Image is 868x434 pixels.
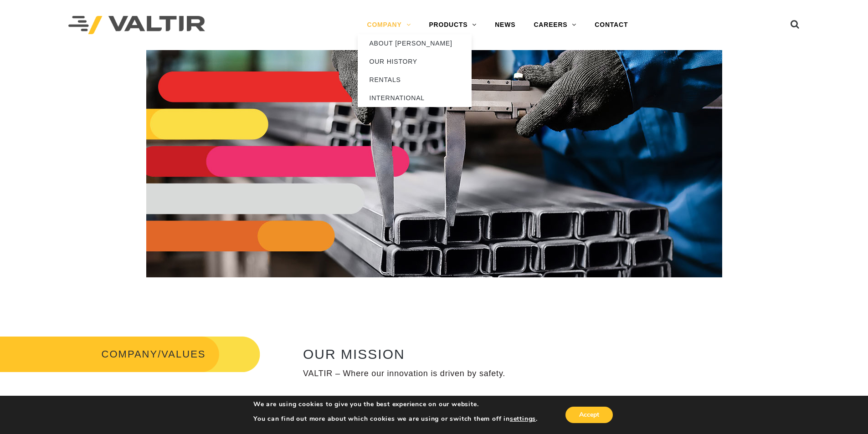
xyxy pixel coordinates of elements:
[303,347,843,362] h2: OUR MISSION
[510,415,536,423] button: settings
[303,368,843,379] p: VALTIR – Where our innovation is driven by safety.
[565,407,613,423] button: Accept
[68,16,205,35] img: Valtir
[253,400,538,408] p: We are using cookies to give you the best experience on our website.
[586,16,637,34] a: CONTACT
[358,71,472,89] a: RENTALS
[358,16,420,34] a: COMPANY
[524,16,586,34] a: CAREERS
[420,16,486,34] a: PRODUCTS
[358,52,472,71] a: OUR HISTORY
[358,89,472,107] a: INTERNATIONAL
[486,16,524,34] a: NEWS
[146,50,722,277] img: Header_VALUES
[253,415,538,423] p: You can find out more about which cookies we are using or switch them off in .
[358,34,472,52] a: ABOUT [PERSON_NAME]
